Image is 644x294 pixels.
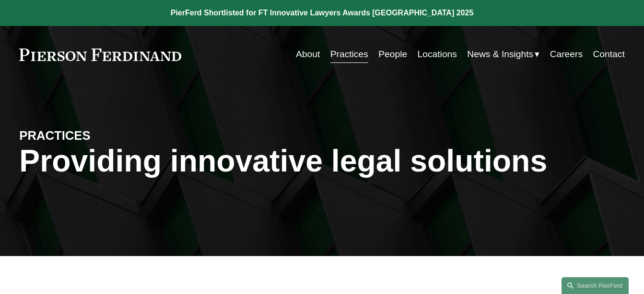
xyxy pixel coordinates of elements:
[19,144,624,179] h1: Providing innovative legal solutions
[296,45,320,63] a: About
[467,46,533,63] span: News & Insights
[593,45,624,63] a: Contact
[418,45,457,63] a: Locations
[330,45,368,63] a: Practices
[378,45,407,63] a: People
[467,45,539,63] a: folder dropdown
[19,128,171,144] h4: PRACTICES
[562,277,629,294] a: Search this site
[550,45,583,63] a: Careers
